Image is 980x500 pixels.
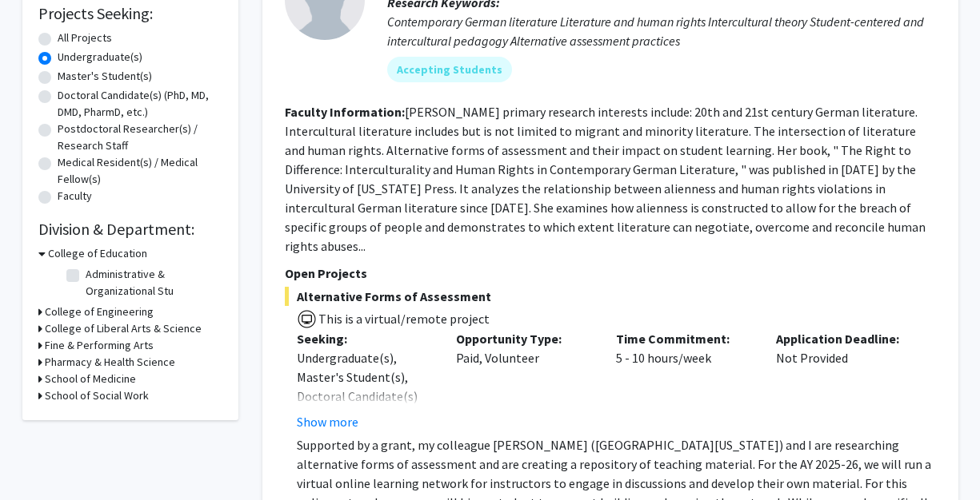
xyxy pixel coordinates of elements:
mat-chip: Accepting Students [387,57,512,82]
h3: School of Medicine [45,371,136,387]
p: Opportunity Type: [456,329,592,348]
p: Open Projects [285,264,936,283]
span: This is a virtual/remote project [317,311,490,327]
h3: Fine & Performing Arts [45,337,154,354]
h2: Projects Seeking: [38,4,222,23]
div: Undergraduate(s), Master's Student(s), Doctoral Candidate(s) (PhD, MD, DMD, PharmD, etc.) [297,348,433,444]
fg-read-more: [PERSON_NAME] primary research interests include: 20th and 21st century German literature. Interc... [285,104,926,254]
label: Master's Student(s) [58,68,152,85]
div: 5 - 10 hours/week [604,329,764,431]
iframe: Chat [12,428,68,488]
label: Doctoral Candidate(s) (PhD, MD, DMD, PharmD, etc.) [58,87,222,121]
h3: College of Liberal Arts & Science [45,320,202,337]
label: Faculty [58,188,92,204]
h2: Division & Department: [38,220,222,239]
div: Contemporary German literature Literature and human rights Intercultural theory Student-centered ... [387,12,936,50]
button: Show more [297,412,358,431]
b: Faculty Information: [285,104,405,120]
h3: College of Education [48,245,147,262]
div: Not Provided [764,329,924,431]
h3: College of Engineering [45,304,154,320]
label: Administrative & Organizational Stu [86,266,218,300]
label: Medical Resident(s) / Medical Fellow(s) [58,154,222,188]
h3: Pharmacy & Health Science [45,354,175,371]
p: Seeking: [297,329,433,348]
div: Paid, Volunteer [444,329,604,431]
label: Undergraduate(s) [58,49,142,65]
p: Application Deadline: [776,329,912,348]
span: Alternative Forms of Assessment [285,287,936,306]
p: Time Commitment: [616,329,752,348]
label: Postdoctoral Researcher(s) / Research Staff [58,121,222,154]
label: All Projects [58,30,112,46]
h3: School of Social Work [45,387,149,404]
